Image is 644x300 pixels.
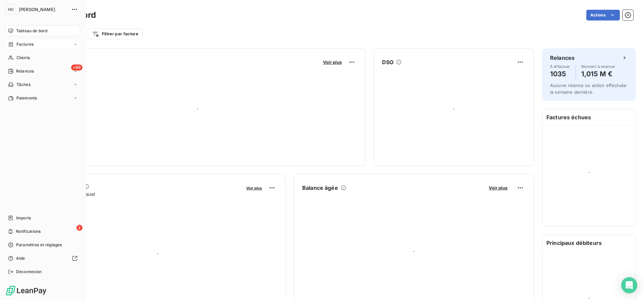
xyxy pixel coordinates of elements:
button: Filtrer par facture [88,29,143,39]
a: +99Relances [5,66,80,77]
h6: DSO [382,58,393,66]
span: 2 [76,225,83,231]
span: Voir plus [246,186,262,190]
div: HO [5,4,16,15]
span: +99 [71,65,83,71]
span: Voir plus [489,185,507,190]
span: Clients [16,55,30,61]
span: Imports [16,215,31,221]
button: Actions [586,10,620,20]
span: Relances [16,68,34,74]
a: Factures [5,39,80,50]
span: Aucune relance ou action effectuée la semaine dernière. [550,83,627,95]
h6: Principaux débiteurs [542,235,636,251]
img: Logo LeanPay [5,285,47,296]
div: Open Intercom Messenger [621,277,637,293]
h6: Balance âgée [302,184,338,192]
span: Voir plus [323,59,342,65]
span: Montant à relancer [581,65,615,69]
a: Tableau de bord [5,26,80,36]
button: Voir plus [321,59,344,65]
span: Paiements [16,95,37,101]
span: Notifications [16,228,41,234]
span: À effectuer [550,65,570,69]
a: Aide [5,253,80,264]
button: Voir plus [487,185,509,191]
span: Paramètres et réglages [16,242,62,248]
span: Tâches [16,82,31,88]
a: Tâches [5,79,80,90]
span: Factures [16,41,34,47]
span: [PERSON_NAME] [19,7,67,12]
span: Chiffre d'affaires mensuel [38,190,241,198]
h6: Relances [550,54,575,62]
button: Voir plus [244,185,264,191]
h4: 1,015 M € [581,69,615,79]
a: Paramètres et réglages [5,240,80,250]
h4: 1035 [550,69,570,79]
h6: Factures échues [542,109,636,125]
a: Imports [5,213,80,223]
a: Clients [5,52,80,63]
a: Paiements [5,93,80,103]
span: Aide [16,255,25,261]
span: Tableau de bord [16,28,47,34]
span: Déconnexion [16,269,42,275]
